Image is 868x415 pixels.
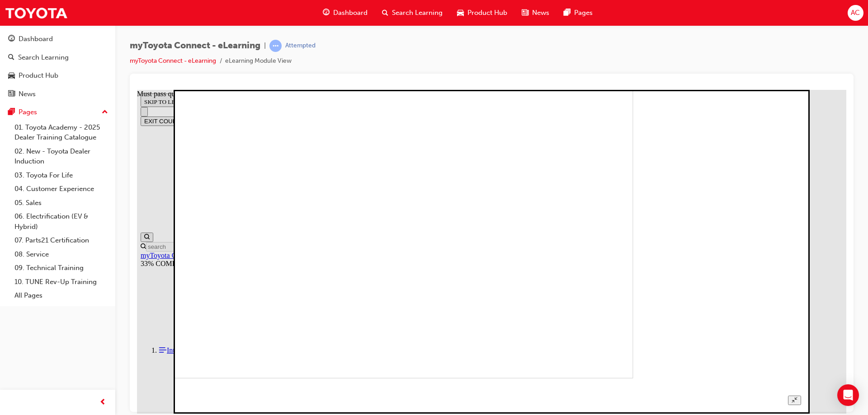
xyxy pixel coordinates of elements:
[522,7,528,19] span: news-icon
[392,8,443,18] span: Search Learning
[323,7,330,19] span: guage-icon
[19,89,36,99] div: News
[316,4,375,22] a: guage-iconDashboard
[557,4,600,22] a: pages-iconPages
[19,107,37,117] div: Pages
[532,8,549,18] span: News
[11,145,112,168] a: 02. New - Toyota Dealer Induction
[11,168,112,182] a: 03. Toyota For Life
[514,4,557,22] a: news-iconNews
[837,384,859,406] div: Open Intercom Messenger
[130,57,216,65] a: myToyota Connect - eLearning
[4,49,112,66] a: Search Learning
[8,108,15,117] span: pages-icon
[4,86,112,103] a: News
[11,182,112,196] a: 04. Customer Experience
[4,29,112,104] button: DashboardSearch LearningProduct HubNews
[11,247,112,261] a: 08. Service
[11,289,112,303] a: All Pages
[11,233,112,247] a: 07. Parts21 Certification
[851,8,860,18] span: AC
[269,40,282,52] span: learningRecordVerb_ATTEMPT-icon
[18,52,69,63] div: Search Learning
[19,70,58,81] div: Product Hub
[225,56,292,66] li: eLearning Module View
[99,397,106,408] span: prev-icon
[130,41,260,51] span: myToyota Connect - eLearning
[11,261,112,275] a: 09. Technical Training
[11,275,112,289] a: 10. TUNE Rev-Up Training
[848,5,863,21] button: AC
[8,72,15,80] span: car-icon
[4,67,112,84] a: Product Hub
[8,35,15,43] span: guage-icon
[285,42,316,50] div: Attempted
[382,7,388,19] span: search-icon
[574,8,593,18] span: Pages
[4,104,112,121] button: Pages
[8,54,14,62] span: search-icon
[651,306,664,315] button: Unzoom image
[5,3,68,23] img: Trak
[11,210,112,233] a: 06. Electrification (EV & Hybrid)
[11,196,112,210] a: 05. Sales
[457,7,464,19] span: car-icon
[8,90,15,98] span: news-icon
[450,4,514,22] a: car-iconProduct Hub
[11,121,112,145] a: 01. Toyota Academy - 2025 Dealer Training Catalogue
[264,41,266,51] span: |
[467,8,507,18] span: Product Hub
[4,31,112,47] a: Dashboard
[102,107,108,118] span: up-icon
[375,4,450,22] a: search-iconSearch Learning
[564,7,571,19] span: pages-icon
[19,34,53,44] div: Dashboard
[333,8,368,18] span: Dashboard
